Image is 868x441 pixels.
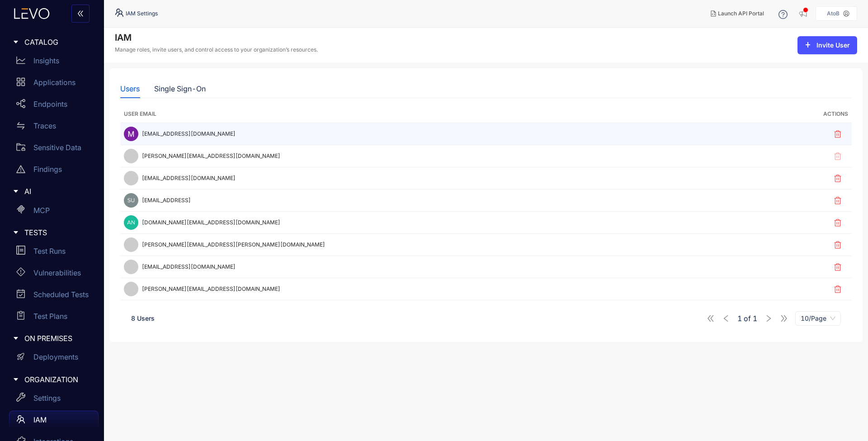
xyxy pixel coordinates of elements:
[805,42,811,49] span: plus
[13,229,19,236] span: caret-right
[142,242,325,248] span: [PERSON_NAME][EMAIL_ADDRESS][PERSON_NAME][DOMAIN_NAME]
[9,138,99,160] a: Sensitive Data
[737,314,757,322] span: of
[33,312,67,320] p: Test Plans
[115,8,126,19] span: team
[5,329,99,348] div: ON PREMISES
[33,416,47,424] p: IAM
[33,78,75,86] p: Applications
[9,95,99,117] a: Endpoints
[120,105,754,123] th: User Email
[33,143,81,152] p: Sensitive Data
[24,38,91,46] span: CATALOG
[33,269,81,277] p: Vulnerabilities
[142,153,280,159] span: [PERSON_NAME][EMAIL_ADDRESS][DOMAIN_NAME]
[33,290,89,299] p: Scheduled Tests
[9,348,99,370] a: Deployments
[5,182,99,201] div: AI
[9,285,99,307] a: Scheduled Tests
[124,215,138,230] img: 425d92f184460381355772b84901e137
[9,201,99,223] a: MCP
[124,127,138,141] img: ACg8ocL1cxXfCVB6mcVlradw5VI-p0tQUZ05Kv7W66DcYG5HhGXjPQ=s96-c
[9,117,99,138] a: Traces
[77,10,84,18] span: double-left
[142,286,280,292] span: [PERSON_NAME][EMAIL_ADDRESS][DOMAIN_NAME]
[5,33,99,52] div: CATALOG
[13,335,19,341] span: caret-right
[9,52,99,73] a: Insights
[24,375,91,384] span: ORGANIZATION
[24,228,91,237] span: TESTS
[33,206,50,214] p: MCP
[754,105,852,123] th: Actions
[827,10,840,17] p: AtoB
[33,165,62,173] p: Findings
[9,307,99,329] a: Test Plans
[71,5,90,23] button: double-left
[33,353,78,361] p: Deployments
[797,36,857,54] button: plusInvite User
[718,10,764,17] span: Launch API Portal
[9,389,99,411] a: Settings
[16,415,25,424] span: team
[5,370,99,389] div: ORGANIZATION
[9,264,99,285] a: Vulnerabilities
[154,85,206,93] div: Single Sign-On
[142,131,236,137] span: [EMAIL_ADDRESS][DOMAIN_NAME]
[13,39,19,45] span: caret-right
[9,411,99,432] a: IAM
[142,219,280,226] span: [DOMAIN_NAME][EMAIL_ADDRESS][DOMAIN_NAME]
[142,175,236,181] span: [EMAIL_ADDRESS][DOMAIN_NAME]
[115,8,158,19] div: IAM Settings
[115,32,318,43] h4: IAM
[801,312,835,325] span: 10/Page
[142,197,191,204] span: [EMAIL_ADDRESS]
[9,73,99,95] a: Applications
[13,188,19,194] span: caret-right
[131,314,155,322] span: 8 Users
[703,6,771,21] button: Launch API Portal
[16,165,25,174] span: warning
[24,334,91,342] span: ON PREMISES
[9,242,99,264] a: Test Runs
[124,193,138,208] img: 0b0753a0c15b1a81039d0024b9950959
[16,121,25,130] span: swap
[33,122,56,130] p: Traces
[753,314,757,322] span: 1
[120,85,140,93] div: Users
[33,247,66,255] p: Test Runs
[13,376,19,383] span: caret-right
[5,223,99,242] div: TESTS
[9,160,99,182] a: Findings
[816,42,850,49] span: Invite User
[115,47,318,53] p: Manage roles, invite users, and control access to your organization’s resources.
[737,314,742,322] span: 1
[142,264,236,270] span: [EMAIL_ADDRESS][DOMAIN_NAME]
[33,100,67,108] p: Endpoints
[33,57,59,65] p: Insights
[33,394,61,402] p: Settings
[24,187,91,195] span: AI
